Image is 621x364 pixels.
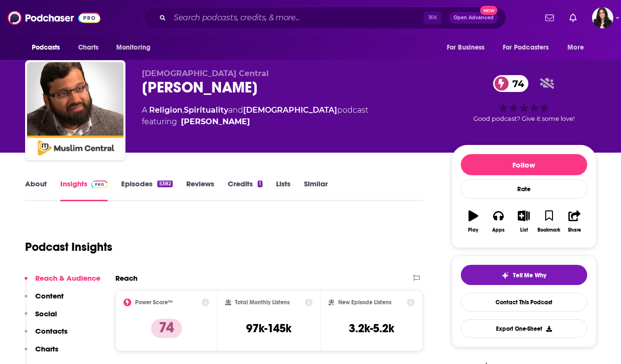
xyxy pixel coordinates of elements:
span: and [228,105,243,115]
span: Good podcast? Give it some love! [473,115,575,122]
h3: 97k-145k [246,321,291,336]
div: Share [568,227,581,233]
button: open menu [440,39,497,57]
div: 5382 [157,181,172,187]
button: tell me why sparkleTell Me Why [461,265,587,285]
div: Play [468,227,478,233]
span: ⌘ K [424,12,442,24]
a: Episodes5382 [121,179,172,201]
div: Apps [492,227,505,233]
span: Charts [78,41,99,54]
a: Contact This Podcast [461,293,587,312]
span: For Business [447,41,485,54]
button: Reach & Audience [25,273,100,291]
a: Similar [304,179,328,201]
img: tell me why sparkle [501,272,509,279]
div: Search podcasts, credits, & more... [143,7,506,29]
h3: 3.2k-5.2k [349,321,394,336]
a: Charts [72,39,105,57]
span: 74 [503,75,529,92]
a: Reviews [186,179,214,201]
span: Open Advanced [454,15,494,20]
span: More [567,41,584,54]
a: Show notifications dropdown [566,10,580,26]
div: A podcast [142,104,368,128]
h2: Power Score™ [135,299,173,306]
button: open menu [497,39,563,57]
a: 74 [493,75,529,92]
span: featuring [142,116,368,128]
h1: Podcast Insights [25,240,112,254]
h2: Reach [115,273,138,283]
img: User Profile [592,7,613,28]
button: Show profile menu [592,7,613,28]
a: [DEMOGRAPHIC_DATA] [243,105,337,115]
button: Bookmark [537,204,562,239]
p: Reach & Audience [35,273,100,283]
button: Follow [461,154,587,175]
span: Monitoring [116,41,151,54]
a: Lists [276,179,290,201]
p: Social [35,309,57,318]
span: , [182,105,184,115]
button: Export One-Sheet [461,319,587,338]
span: [DEMOGRAPHIC_DATA] Central [142,69,269,78]
button: Share [562,204,587,239]
div: 74Good podcast? Give it some love! [452,69,596,129]
button: Charts [25,344,58,362]
button: open menu [110,39,163,57]
div: 1 [258,181,262,187]
p: Contacts [35,326,68,336]
button: Apps [486,204,511,239]
p: Charts [35,344,58,353]
button: open menu [561,39,596,57]
div: Rate [461,179,587,199]
img: Podchaser - Follow, Share and Rate Podcasts [8,9,100,27]
span: New [480,6,497,15]
div: List [520,227,528,233]
span: Podcasts [32,41,60,54]
a: Spirituality [184,105,228,115]
a: Religion [149,105,182,115]
span: Logged in as RebeccaShapiro [592,7,613,28]
img: Podchaser Pro [91,181,108,188]
h2: New Episode Listens [338,299,391,306]
a: InsightsPodchaser Pro [60,179,108,201]
button: List [511,204,536,239]
span: For Podcasters [503,41,549,54]
button: Play [461,204,486,239]
div: [PERSON_NAME] [181,116,250,128]
div: Bookmark [538,227,560,233]
button: Content [25,291,64,309]
img: Yasir Qadhi [27,62,124,158]
button: open menu [25,39,73,57]
button: Open AdvancedNew [449,12,498,24]
p: 74 [151,319,182,338]
button: Social [25,309,57,327]
a: Credits1 [228,179,262,201]
a: About [25,179,47,201]
span: Tell Me Why [513,272,546,279]
h2: Total Monthly Listens [235,299,290,306]
button: Contacts [25,326,68,344]
a: Show notifications dropdown [541,10,558,26]
p: Content [35,291,64,300]
input: Search podcasts, credits, & more... [170,10,424,26]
